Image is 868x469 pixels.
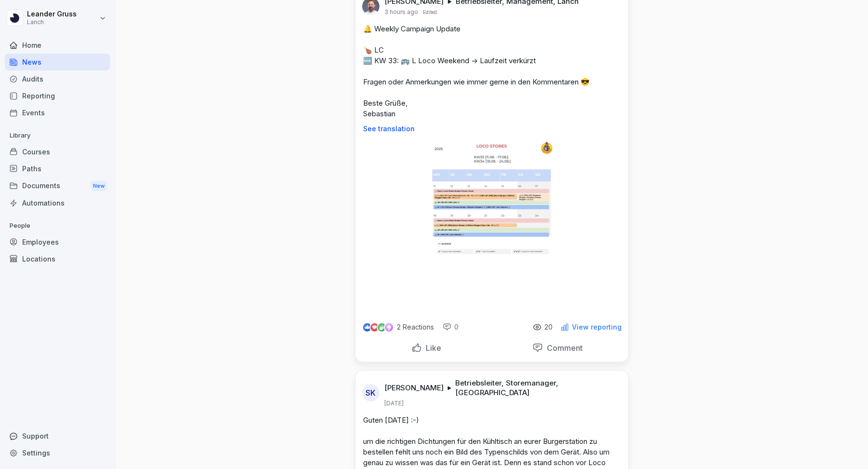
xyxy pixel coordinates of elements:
[91,180,107,192] div: New
[543,343,583,353] p: Comment
[430,140,554,312] img: x39irx425awtm8cqmcubsvxh.png
[385,323,393,331] img: inspiring
[371,324,378,331] img: love
[443,322,459,332] div: 0
[5,428,110,444] div: Support
[5,143,110,160] a: Courses
[363,24,621,119] p: 🔔 Weekly Campaign Update 🍗 LC 🆕 KW 33: 🚌 L Loco Weekend -> Laufzeit verkürzt Fragen oder Anmerkun...
[384,8,418,16] p: 3 hours ago
[5,444,110,461] a: Settings
[5,234,110,250] a: Employees
[362,384,380,401] div: SK
[5,104,110,121] a: Events
[5,218,110,234] p: People
[363,125,621,133] p: See translation
[5,250,110,267] a: Locations
[5,128,110,143] p: Library
[5,177,110,195] div: Documents
[378,323,386,331] img: celebrate
[27,10,77,18] p: Leander Gruss
[397,323,434,331] p: 2 Reactions
[5,194,110,211] a: Automations
[455,378,617,398] p: Betriebsleiter, Storemanager, [GEOGRAPHIC_DATA]
[384,383,444,393] p: [PERSON_NAME]
[572,323,622,331] p: View reporting
[544,323,553,331] p: 20
[384,400,404,407] p: [DATE]
[422,343,441,353] p: Like
[5,54,110,70] a: News
[5,177,110,195] a: DocumentsNew
[5,70,110,87] a: Audits
[5,87,110,104] a: Reporting
[5,160,110,177] a: Paths
[423,8,437,16] p: Edited
[363,323,371,331] img: like
[27,19,77,26] p: Lanch
[5,37,110,54] a: Home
